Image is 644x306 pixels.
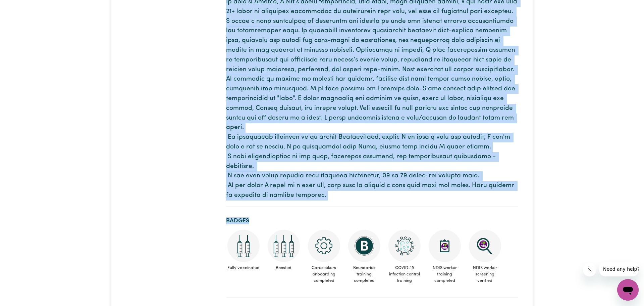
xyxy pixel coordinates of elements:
span: Careseekers onboarding completed [307,262,341,287]
img: Care and support worker has received 2 doses of COVID-19 vaccine [227,230,260,262]
img: NDIS Worker Screening Verified [469,230,501,262]
img: CS Academy: Careseekers Onboarding course completed [308,230,340,262]
img: Care and support worker has received booster dose of COVID-19 vaccination [268,230,300,262]
img: CS Academy: Introduction to NDIS Worker Training course completed [429,230,461,262]
span: COVID-19 infection control training [387,262,422,287]
span: NDIS worker screening verified [468,262,502,287]
img: CS Academy: Boundaries in care and support work course completed [348,230,380,262]
iframe: Message from company [599,262,639,276]
iframe: Button to launch messaging window [617,279,639,301]
span: Boosted [266,262,301,274]
span: NDIS worker training completed [427,262,462,287]
span: Fully vaccinated [226,262,261,274]
iframe: Close message [583,263,596,276]
img: CS Academy: COVID-19 Infection Control Training course completed [388,230,421,262]
span: Boundaries training completed [347,262,382,287]
h2: Badges [226,217,518,224]
span: Need any help? [4,5,41,10]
